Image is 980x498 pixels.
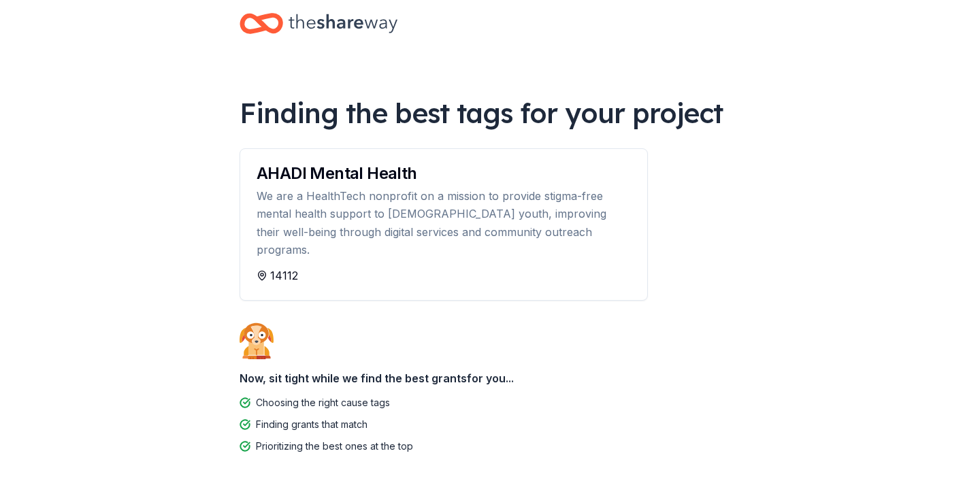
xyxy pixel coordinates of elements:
div: Prioritizing the best ones at the top [256,438,413,454]
img: Dog waiting patiently [240,322,274,359]
div: We are a HealthTech nonprofit on a mission to provide stigma-free mental health support to [DEMOG... [257,187,631,259]
div: Now, sit tight while we find the best grants for you... [240,365,740,392]
div: 14112 [257,267,631,284]
div: Finding grants that match [256,416,367,433]
div: AHADI Mental Health [257,165,631,182]
div: Choosing the right cause tags [256,395,390,411]
div: Finding the best tags for your project [240,94,740,132]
